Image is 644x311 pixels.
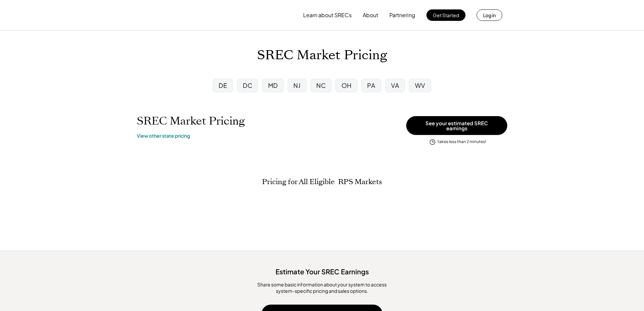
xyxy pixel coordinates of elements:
[243,81,252,90] div: DC
[406,116,507,135] button: See your estimated SREC earnings
[391,81,399,90] div: VA
[438,139,486,145] div: takes less than 2 minutes!
[142,4,198,27] img: yH5BAEAAAAALAAAAAABAAEAAAIBRAA7
[137,114,245,128] h1: SREC Market Pricing
[389,8,415,22] button: Partnering
[303,8,352,22] button: Learn about SRECs
[415,81,425,90] div: WV
[426,9,465,21] button: Get Started
[219,81,227,90] div: DE
[262,177,382,186] h2: Pricing for All Eligible RPS Markets
[367,81,375,90] div: PA
[363,8,378,22] button: About
[257,47,387,63] h1: SREC Market Pricing
[316,81,326,90] div: NC
[342,81,352,90] div: OH
[477,9,502,21] button: Log in
[137,133,190,139] a: View other state pricing
[7,264,637,276] div: Estimate Your SREC Earnings
[268,81,278,90] div: MD
[293,81,300,90] div: NJ
[248,281,396,295] div: ​Share some basic information about your system to access system-specific pricing and sales options.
